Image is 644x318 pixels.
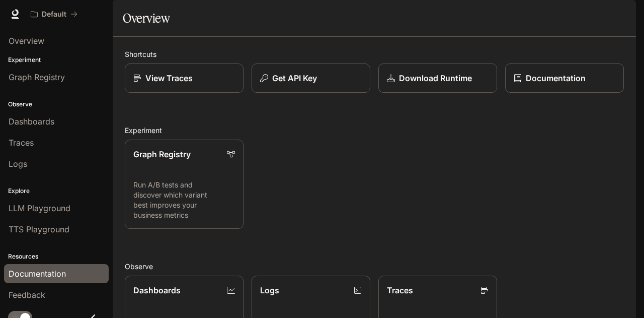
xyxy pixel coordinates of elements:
[125,49,624,59] h2: Shortcuts
[125,125,624,136] h2: Experiment
[133,284,181,296] p: Dashboards
[42,10,66,19] p: Default
[526,72,586,84] p: Documentation
[505,63,624,93] a: Documentation
[125,140,244,229] a: Graph RegistryRun A/B tests and discover which variant best improves your business metrics
[145,72,193,84] p: View Traces
[125,63,244,93] a: View Traces
[26,4,82,24] button: All workspaces
[260,284,279,296] p: Logs
[387,284,413,296] p: Traces
[123,8,170,28] h1: Overview
[133,180,235,220] p: Run A/B tests and discover which variant best improves your business metrics
[252,63,370,93] button: Get API Key
[378,63,497,93] a: Download Runtime
[272,72,317,84] p: Get API Key
[399,72,472,84] p: Download Runtime
[125,261,624,272] h2: Observe
[133,148,191,160] p: Graph Registry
